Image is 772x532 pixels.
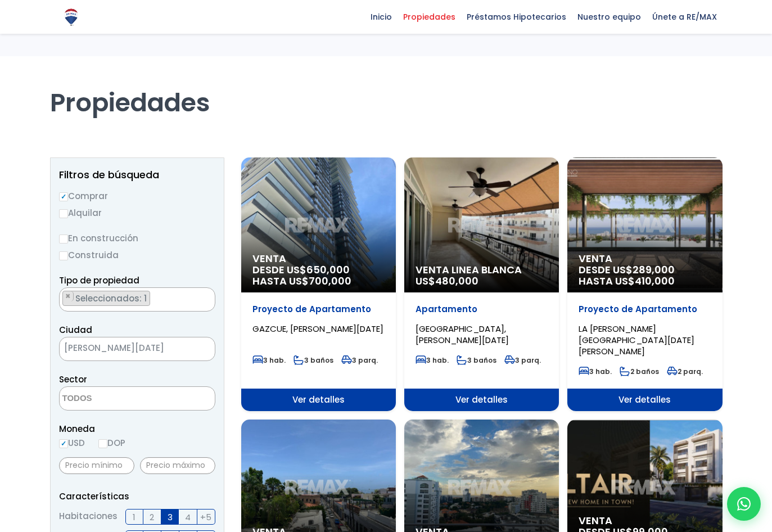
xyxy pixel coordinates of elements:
button: Remove all items [187,340,204,358]
span: Sector [59,373,87,385]
span: 3 baños [457,355,496,365]
span: Nuestro equipo [572,8,647,25]
input: Alquilar [59,209,68,218]
span: 700,000 [309,274,351,288]
span: 3 hab. [579,367,612,376]
span: Únete a RE/MAX [647,8,723,25]
span: Ver detalles [241,389,396,411]
textarea: Search [60,387,169,411]
span: US$ [416,274,478,288]
span: 410,000 [635,274,675,288]
span: 650,000 [306,263,350,277]
textarea: Search [60,288,66,312]
span: Tipo de propiedad [59,274,139,286]
span: HASTA US$ [579,276,711,287]
span: Seleccionados: 1 [74,292,150,304]
span: 2 parq. [667,367,703,376]
span: Ver detalles [404,389,559,411]
input: Comprar [59,192,68,201]
label: Alquilar [59,206,215,220]
span: Inicio [365,8,398,25]
span: Ver detalles [567,389,722,411]
input: DOP [98,439,107,448]
input: Precio mínimo [59,457,134,474]
span: GAZCUE, [PERSON_NAME][DATE] [252,323,383,335]
li: APARTAMENTO [62,291,150,306]
span: × [65,291,71,301]
span: Venta [252,253,385,264]
span: Moneda [59,422,215,436]
input: Precio máximo [140,457,215,474]
p: Características [59,489,215,503]
span: Propiedades [398,8,461,25]
span: 3 hab. [252,355,286,365]
input: Construida [59,251,68,260]
input: En construcción [59,235,68,244]
span: SANTO DOMINGO DE GUZMÁN [59,337,215,361]
input: USD [59,439,68,448]
span: SANTO DOMINGO DE GUZMÁN [60,340,187,356]
button: Remove item [63,291,74,301]
span: 3 hab. [416,355,449,365]
span: LA [PERSON_NAME][GEOGRAPHIC_DATA][DATE][PERSON_NAME] [579,323,694,357]
label: Construida [59,248,215,262]
label: En construcción [59,231,215,245]
span: 3 parq. [341,355,378,365]
button: Remove all items [202,291,209,302]
span: Venta [579,253,711,264]
span: Ciudad [59,324,92,336]
h2: Filtros de búsqueda [59,169,215,181]
p: Proyecto de Apartamento [252,304,385,315]
span: × [198,344,204,354]
label: USD [59,436,85,450]
span: HASTA US$ [252,276,385,287]
span: Venta Linea Blanca [416,264,548,276]
span: 1 [133,510,136,524]
span: Préstamos Hipotecarios [461,8,572,25]
span: 3 parq. [504,355,541,365]
h1: Propiedades [50,56,723,118]
img: Logo de REMAX [61,7,81,27]
span: DESDE US$ [252,264,385,287]
span: Habitaciones [59,509,118,525]
span: 3 baños [294,355,333,365]
label: Comprar [59,189,215,203]
span: 3 [168,510,173,524]
span: [GEOGRAPHIC_DATA], [PERSON_NAME][DATE] [416,323,509,346]
span: DESDE US$ [579,264,711,287]
span: Venta [579,515,711,526]
span: × [203,291,209,301]
span: 2 baños [620,367,659,376]
a: Venta Linea Blanca US$480,000 Apartamento [GEOGRAPHIC_DATA], [PERSON_NAME][DATE] 3 hab. 3 baños 3... [404,157,559,411]
p: Proyecto de Apartamento [579,304,711,315]
span: +5 [200,510,211,524]
span: 4 [185,510,191,524]
span: 480,000 [435,274,478,288]
span: 289,000 [633,263,675,277]
label: DOP [98,436,125,450]
span: 2 [150,510,154,524]
a: Venta DESDE US$650,000 HASTA US$700,000 Proyecto de Apartamento GAZCUE, [PERSON_NAME][DATE] 3 hab... [241,157,396,411]
p: Apartamento [416,304,548,315]
a: Venta DESDE US$289,000 HASTA US$410,000 Proyecto de Apartamento LA [PERSON_NAME][GEOGRAPHIC_DATA]... [567,157,722,411]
